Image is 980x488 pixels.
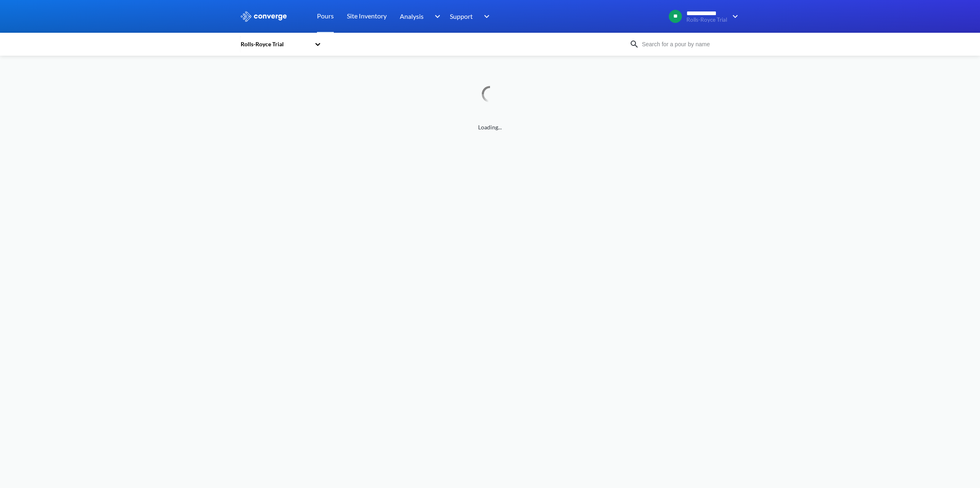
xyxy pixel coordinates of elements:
img: downArrow.svg [479,11,492,21]
img: icon-search.svg [629,39,639,49]
img: downArrow.svg [727,11,740,21]
img: logo_ewhite.svg [240,11,287,22]
input: Search for a pour by name [639,40,738,49]
span: Analysis [400,11,424,21]
img: downArrow.svg [429,11,442,21]
span: Rolls-Royce Trial [686,17,727,23]
span: Loading... [240,123,740,132]
span: Support [450,11,473,21]
div: Rolls-Royce Trial [240,40,310,49]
